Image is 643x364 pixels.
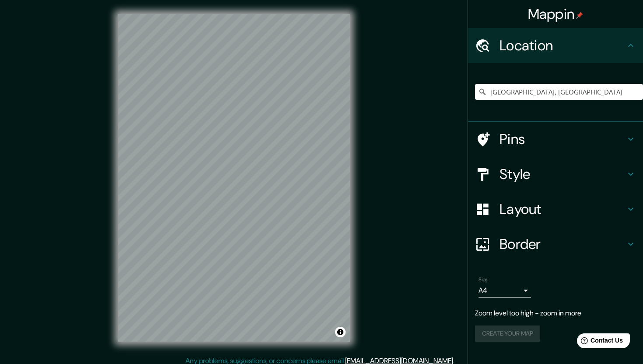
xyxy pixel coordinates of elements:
[468,227,643,262] div: Border
[335,327,346,337] button: Toggle attribution
[576,12,583,19] img: pin-icon.png
[479,283,531,297] div: A4
[479,276,488,283] label: Size
[468,192,643,227] div: Layout
[500,165,626,183] h4: Style
[118,14,350,342] canvas: Map
[475,308,636,318] p: Zoom level too high - zoom in more
[468,28,643,63] div: Location
[475,84,643,100] input: Pick your city or area
[500,235,626,253] h4: Border
[565,330,633,354] iframe: Help widget launcher
[500,130,626,148] h4: Pins
[500,37,626,54] h4: Location
[528,5,584,23] h4: Mappin
[500,200,626,218] h4: Layout
[468,122,643,157] div: Pins
[468,157,643,192] div: Style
